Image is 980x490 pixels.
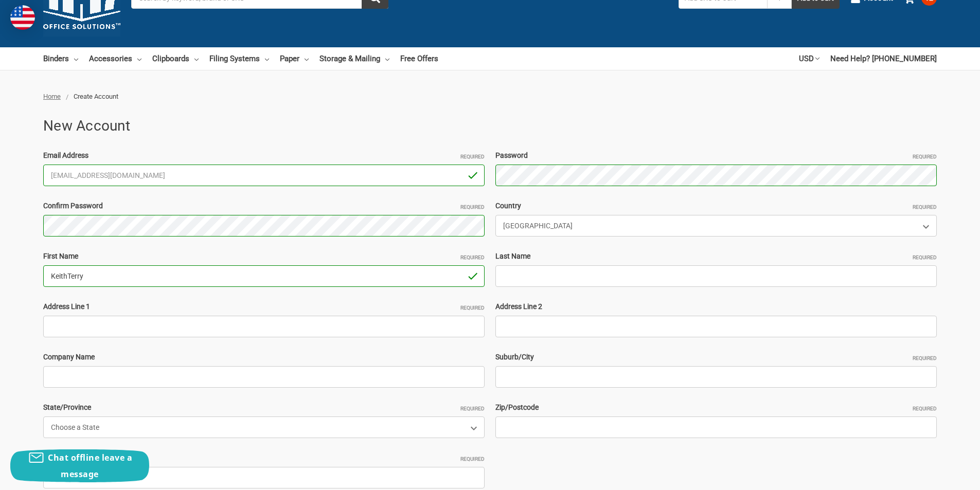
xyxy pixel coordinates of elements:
[89,47,141,70] a: Accessories
[913,253,937,261] small: Required
[913,203,937,211] small: Required
[460,455,485,463] small: Required
[209,47,269,70] a: Filing Systems
[48,452,132,480] span: Chat offline leave a message
[460,304,485,312] small: Required
[460,203,485,211] small: Required
[280,47,309,70] a: Paper
[913,405,937,412] small: Required
[495,402,937,413] label: Zip/Postcode
[43,201,485,211] label: Confirm Password
[74,93,118,100] span: Create Account
[460,405,485,412] small: Required
[43,402,485,413] label: State/Province
[913,354,937,362] small: Required
[495,251,937,262] label: Last Name
[460,153,485,160] small: Required
[913,153,937,160] small: Required
[460,253,485,261] small: Required
[10,449,149,482] button: Chat offline leave a message
[495,150,937,161] label: Password
[495,201,937,211] label: Country
[43,150,485,161] label: Email Address
[799,47,819,70] a: USD
[43,93,61,100] a: Home
[43,115,937,137] h1: New Account
[400,47,438,70] a: Free Offers
[43,301,485,312] label: Address Line 1
[43,47,78,70] a: Binders
[319,47,389,70] a: Storage & Mailing
[43,251,485,262] label: First Name
[152,47,199,70] a: Clipboards
[10,5,35,30] img: duty and tax information for United States
[830,47,937,70] a: Need Help? [PHONE_NUMBER]
[43,352,485,362] label: Company Name
[495,301,937,312] label: Address Line 2
[43,452,485,463] label: Phone Number
[495,352,937,362] label: Suburb/City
